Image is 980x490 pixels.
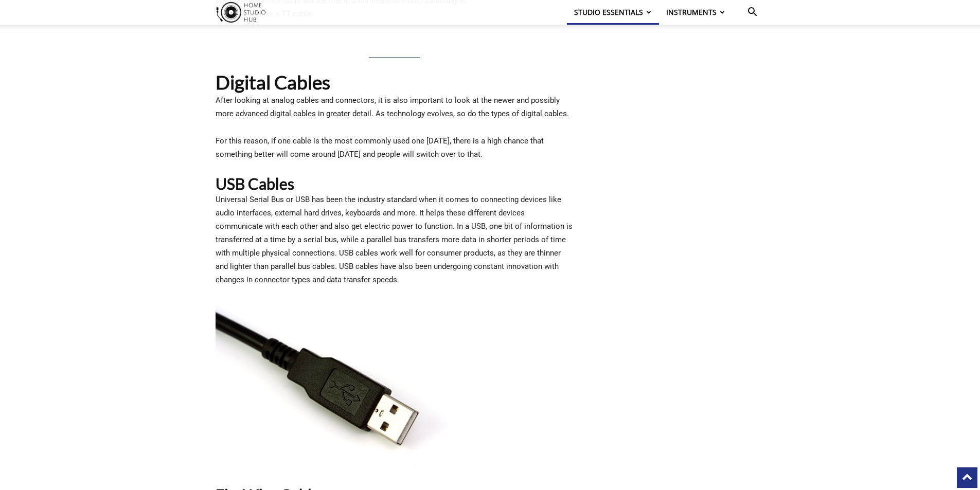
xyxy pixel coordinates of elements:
strong: Digital Cables [216,70,330,94]
strong: USB Cables [216,174,294,193]
img: image3.png [216,300,478,475]
p: After looking at analog cables and connectors, it is also important to look at the newer and poss... [216,94,574,120]
p: Universal Serial Bus or USB has been the industry standard when it comes to connecting devices li... [216,193,574,287]
a: Search [740,8,765,18]
p: For this reason, if one cable is the most commonly used one [DATE], there is a high chance that s... [216,134,574,161]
